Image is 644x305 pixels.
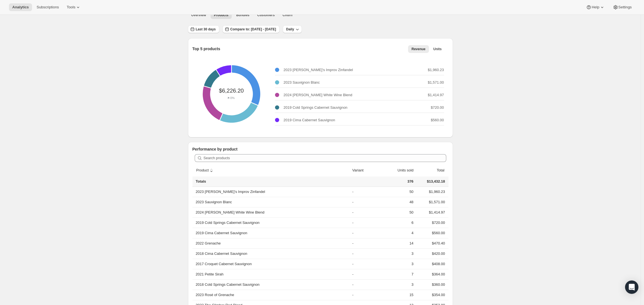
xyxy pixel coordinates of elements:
[192,269,351,279] th: 2021 Petite Sirah
[192,46,220,52] p: Top 5 products
[67,5,75,9] span: Tools
[351,248,380,259] td: -
[192,279,351,290] th: 2018 Cold Springs Cabernet Sauvignon
[196,165,215,176] button: sort ascending byProduct
[380,176,415,187] td: 376
[230,27,276,32] span: Compare to: [DATE] - [DATE]
[236,13,249,17] span: Bundles
[192,217,351,228] th: 2019 Cold Springs Cabernet Sauvignon
[284,105,348,110] p: 2019 Cold Springs Cabernet Sauvignon
[192,176,351,187] th: Totals
[380,197,415,207] td: 48
[223,25,279,33] button: Compare to: [DATE] - [DATE]
[391,165,414,176] button: Units sold
[415,217,448,228] td: $720.00
[283,25,302,33] button: Daily
[351,279,380,290] td: -
[433,47,442,51] span: Units
[428,67,444,73] p: $1,960.23
[192,197,351,207] th: 2023 Sauvignon Blanc
[63,3,84,11] button: Tools
[415,248,448,259] td: $420.00
[284,67,353,73] p: 2023 [PERSON_NAME]'s Improv Zinfandel
[351,259,380,269] td: -
[192,207,351,217] th: 2024 [PERSON_NAME] White Wine Blend
[351,197,380,207] td: -
[204,154,446,162] input: Search products
[380,290,415,300] td: 15
[428,92,444,98] p: $1,414.97
[431,117,444,123] p: $560.00
[257,13,275,17] span: Customers
[191,13,206,17] span: Overview
[380,187,415,197] td: 50
[351,207,380,217] td: -
[625,280,638,294] div: Open Intercom Messenger
[12,5,29,9] span: Analytics
[380,238,415,248] td: 14
[351,269,380,279] td: -
[283,13,292,17] span: Churn
[351,217,380,228] td: -
[192,259,351,269] th: 2017 Croquet Cabernet Sauvignon
[380,228,415,238] td: 4
[192,290,351,300] th: 2023 Rosé of Grenache
[192,248,351,259] th: 2018 Cima Cabernet Sauvignon
[196,27,216,32] span: Last 30 days
[380,207,415,217] td: 50
[33,3,62,11] button: Subscriptions
[380,217,415,228] td: 6
[214,13,228,17] span: Products
[380,279,415,290] td: 3
[192,146,448,152] p: Performance by product
[415,187,448,197] td: $1,960.23
[415,176,448,187] td: $13,432.18
[351,165,370,176] button: Variant
[380,248,415,259] td: 3
[583,3,608,11] button: Help
[380,269,415,279] td: 7
[609,3,635,11] button: Settings
[188,25,219,33] button: Last 30 days
[431,105,444,110] p: $720.00
[592,5,599,9] span: Help
[415,290,448,300] td: $354.00
[428,80,444,85] p: $1,571.00
[618,5,632,9] span: Settings
[351,187,380,197] td: -
[411,47,425,51] span: Revenue
[430,165,445,176] button: Total
[192,228,351,238] th: 2019 Cima Cabernet Sauvignon
[415,269,448,279] td: $364.00
[9,3,32,11] button: Analytics
[37,5,59,9] span: Subscriptions
[415,197,448,207] td: $1,571.00
[351,290,380,300] td: -
[415,228,448,238] td: $560.00
[415,259,448,269] td: $408.00
[351,228,380,238] td: -
[286,27,294,32] span: Daily
[284,80,320,85] p: 2023 Sauvignon Blanc
[284,92,352,98] p: 2024 [PERSON_NAME] White Wine Blend
[284,117,335,123] p: 2019 Cima Cabernet Sauvignon
[415,279,448,290] td: $360.00
[351,238,380,248] td: -
[380,259,415,269] td: 3
[192,187,351,197] th: 2023 [PERSON_NAME]'s Improv Zinfandel
[192,238,351,248] th: 2022 Grenache
[415,207,448,217] td: $1,414.97
[415,238,448,248] td: $470.40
